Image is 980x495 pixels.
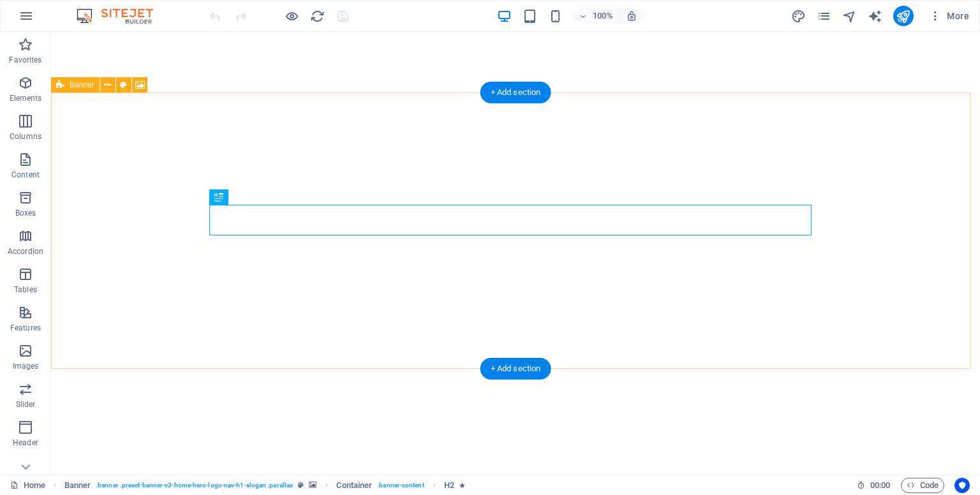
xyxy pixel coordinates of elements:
[901,478,944,493] button: Code
[96,478,293,493] span: . banner .preset-banner-v3-home-hero-logo-nav-h1-slogan .parallax
[907,478,939,493] span: Code
[924,6,974,26] button: More
[459,482,465,489] i: Element contains an animation
[10,93,42,103] p: Elements
[480,82,551,103] div: + Add section
[879,480,881,490] span: :
[444,478,454,493] span: Click to select. Double-click to edit
[64,478,91,493] span: Click to select. Double-click to edit
[13,438,38,448] p: Header
[868,8,883,24] button: text_generator
[9,55,41,65] p: Favorites
[298,482,304,489] i: This element is a customizable preset
[817,8,832,24] button: pages
[870,478,890,493] span: 00 00
[954,478,970,493] button: Usercentrics
[480,358,551,380] div: + Add section
[309,482,316,489] i: This element contains a background
[893,6,914,26] button: publish
[284,8,299,24] button: Click here to leave preview mode and continue editing
[8,246,43,256] p: Accordion
[842,8,857,24] button: navigator
[336,478,372,493] span: Click to select. Double-click to edit
[13,361,39,371] p: Images
[70,81,94,89] span: Banner
[309,8,325,24] button: reload
[310,9,325,24] i: Reload page
[16,399,36,410] p: Slider
[10,478,45,493] a: Click to cancel selection. Double-click to open Pages
[868,9,882,24] i: AI Writer
[14,284,37,295] p: Tables
[626,10,637,22] i: On resize automatically adjust zoom level to fit chosen device.
[842,9,857,24] i: Navigator
[929,10,969,22] span: More
[857,478,891,493] h6: Session time
[896,9,910,24] i: Publish
[377,478,424,493] span: . banner-content
[574,8,619,24] button: 100%
[593,8,613,24] h6: 100%
[817,9,831,24] i: Pages (Ctrl+Alt+S)
[10,323,41,333] p: Features
[791,8,806,24] button: design
[10,131,41,142] p: Columns
[15,208,36,218] p: Boxes
[64,478,466,493] nav: breadcrumb
[73,8,169,24] img: Editor Logo
[11,170,40,180] p: Content
[791,9,806,24] i: Design (Ctrl+Alt+Y)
